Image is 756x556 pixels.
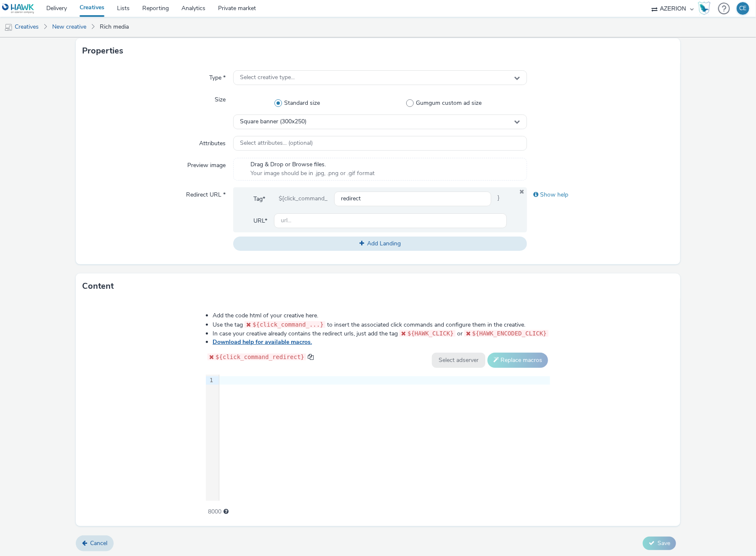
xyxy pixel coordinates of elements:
[527,187,674,202] div: Show help
[213,320,550,329] li: Use the tag to insert the associated click commands and configure them in the creative.
[90,539,107,547] span: Cancel
[48,17,91,37] a: New creative
[491,192,507,207] span: }
[416,99,482,107] span: Gumgum custom ad size
[206,376,214,385] div: 1
[472,330,547,337] span: ${HAWK_ENCODED_CLICK}
[213,329,550,338] li: In case your creative already contains the redirect urls, just add the tag or
[250,169,375,178] span: Your image should be in .jpg, .png or .gif format
[284,99,320,107] span: Standard size
[213,338,315,346] a: Download help for available macros.
[233,237,527,251] button: Add Landing
[698,2,714,15] a: Hawk Academy
[183,187,229,199] label: Redirect URL *
[208,508,221,516] span: 8000
[308,354,314,360] span: copy to clipboard
[82,45,123,57] h3: Properties
[224,508,229,516] div: Maximum recommended length: 3000 characters.
[240,118,306,125] span: Square banner (300x250)
[96,17,133,37] a: Rich media
[240,74,295,81] span: Select creative type...
[272,192,334,207] div: ${click_command_
[4,23,13,32] img: mobile
[658,539,670,547] span: Save
[407,330,454,337] span: ${HAWK_CLICK}
[274,213,506,228] input: url...
[211,92,229,104] label: Size
[240,140,313,147] span: Select attributes... (optional)
[487,353,548,368] button: Replace macros
[250,160,375,169] span: Drag & Drop or Browse files.
[2,3,35,14] img: undefined Logo
[253,321,324,328] span: ${click_command_...}
[206,70,229,82] label: Type *
[213,311,550,320] li: Add the code html of your creative here.
[76,535,114,551] a: Cancel
[184,158,229,170] label: Preview image
[82,280,114,293] h3: Content
[740,2,747,15] div: CE
[216,354,304,360] span: ${click_command_redirect}
[643,537,676,550] button: Save
[698,2,711,15] img: Hawk Academy
[367,239,401,247] span: Add Landing
[196,136,229,148] label: Attributes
